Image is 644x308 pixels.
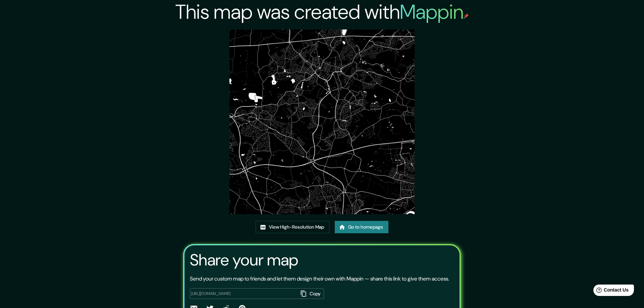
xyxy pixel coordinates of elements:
[229,29,414,214] img: created-map
[190,275,449,283] p: Send your custom map to friends and let them design their own with Mappin — share this link to gi...
[335,221,388,233] a: Go to homepage
[256,221,329,233] a: View High-Resolution Map
[584,282,637,301] iframe: Help widget launcher
[190,251,298,269] h3: Share your map
[298,288,324,299] button: Copy
[464,13,469,19] img: mappin-pin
